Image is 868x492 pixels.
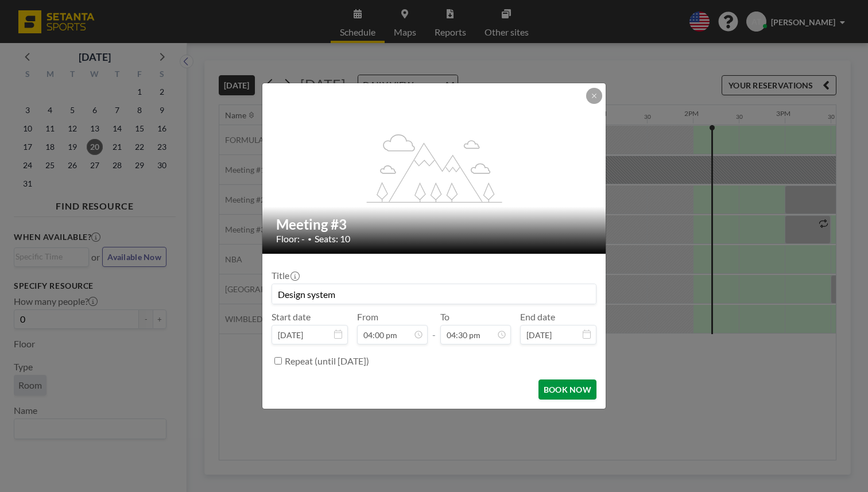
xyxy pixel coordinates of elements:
[367,133,502,202] g: flex-grow: 1.2;
[276,233,305,245] span: Floor: -
[432,315,436,340] span: -
[538,379,596,400] button: BOOK NOW
[272,284,596,304] input: Akaki's reservation
[276,216,593,233] h2: Meeting #3
[272,270,299,281] label: Title
[440,311,449,323] label: To
[285,355,369,367] label: Repeat (until [DATE])
[357,311,378,323] label: From
[272,311,311,323] label: Start date
[308,235,312,243] span: •
[520,311,555,323] label: End date
[315,233,350,245] span: Seats: 10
